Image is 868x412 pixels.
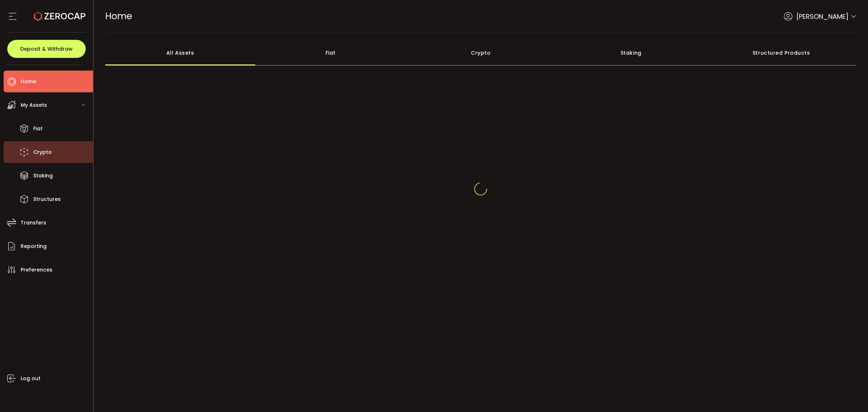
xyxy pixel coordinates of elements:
[796,12,848,21] span: [PERSON_NAME]
[7,40,86,58] button: Deposit & Withdraw
[33,171,53,181] span: Staking
[33,194,61,205] span: Structures
[21,241,47,252] span: Reporting
[406,40,556,66] div: Crypto
[556,40,706,66] div: Staking
[21,218,46,228] span: Transfers
[33,123,43,134] span: Fiat
[21,265,52,275] span: Preferences
[20,46,73,51] span: Deposit & Withdraw
[105,40,256,66] div: All Assets
[21,76,36,87] span: Home
[21,373,41,384] span: Log out
[105,10,132,22] span: Home
[21,100,47,110] span: My Assets
[255,40,406,66] div: Fiat
[706,40,857,66] div: Structured Products
[33,147,52,157] span: Crypto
